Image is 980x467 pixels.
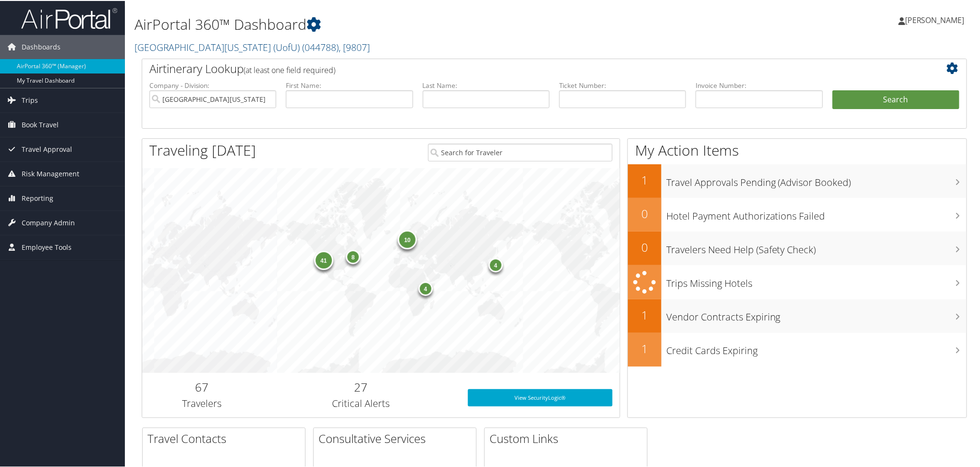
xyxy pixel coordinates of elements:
[149,396,254,409] h3: Travelers
[628,340,661,356] h2: 1
[22,87,38,111] span: Trips
[135,13,694,34] h1: AirPortal 360™ Dashboard
[22,185,53,209] span: Reporting
[628,171,661,187] h2: 1
[628,238,661,255] h2: 0
[286,80,413,89] label: First Name:
[314,250,333,269] div: 41
[418,281,433,295] div: 4
[628,205,661,221] h2: 0
[628,306,661,322] h2: 1
[833,89,959,109] button: Search
[346,248,360,263] div: 8
[149,378,254,394] h2: 67
[269,378,453,394] h2: 27
[398,229,417,248] div: 10
[135,40,370,53] a: [GEOGRAPHIC_DATA][US_STATE] (UofU)
[559,80,686,89] label: Ticket Number:
[628,231,967,264] a: 0Travelers Need Help (Safety Check)
[428,143,612,160] input: Search for Traveler
[22,234,72,258] span: Employee Tools
[666,338,967,356] h3: Credit Cards Expiring
[666,271,967,289] h3: Trips Missing Hotels
[22,112,59,136] span: Book Travel
[22,210,75,234] span: Company Admin
[149,80,276,89] label: Company - Division:
[149,139,256,160] h1: Traveling [DATE]
[628,163,967,197] a: 1Travel Approvals Pending (Advisor Booked)
[628,264,967,298] a: Trips Missing Hotels
[628,332,967,366] a: 1Credit Cards Expiring
[21,6,117,29] img: airportal-logo.png
[666,170,967,188] h3: Travel Approvals Pending (Advisor Booked)
[468,388,612,406] a: View SecurityLogic®
[22,161,79,185] span: Risk Management
[666,204,967,222] h3: Hotel Payment Authorizations Failed
[666,237,967,256] h3: Travelers Need Help (Safety Check)
[269,396,453,409] h3: Critical Alerts
[149,60,891,76] h2: Airtinerary Lookup
[898,5,974,34] a: [PERSON_NAME]
[22,136,72,160] span: Travel Approval
[905,14,965,25] span: [PERSON_NAME]
[339,40,370,53] span: , [ 9807 ]
[628,197,967,231] a: 0Hotel Payment Authorizations Failed
[302,40,339,53] span: ( 044788 )
[318,430,476,446] h2: Consultative Services
[628,139,967,160] h1: My Action Items
[696,80,822,89] label: Invoice Number:
[628,298,967,332] a: 1Vendor Contracts Expiring
[244,64,335,74] span: (at least one field required)
[147,430,305,446] h2: Travel Contacts
[489,257,503,271] div: 4
[423,80,550,89] label: Last Name:
[22,34,61,58] span: Dashboards
[666,305,967,323] h3: Vendor Contracts Expiring
[490,430,647,446] h2: Custom Links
